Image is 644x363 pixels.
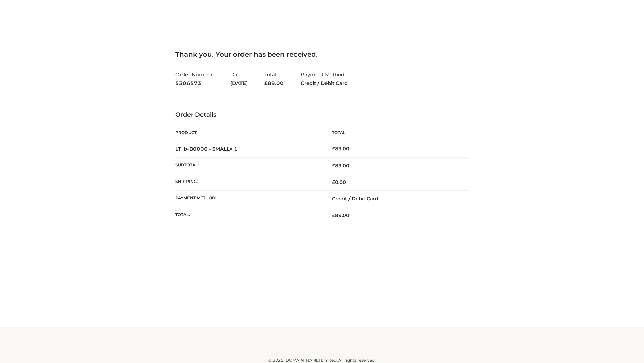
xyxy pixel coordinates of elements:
span: £ [332,179,335,185]
td: Credit / Debit Card [322,191,469,207]
strong: [DATE] [230,79,248,88]
span: £ [332,212,335,218]
h3: Thank you. Your order has been received. [175,50,469,58]
th: Shipping: [175,174,322,191]
th: Total: [175,207,322,224]
span: £ [264,80,268,86]
th: Total [322,125,469,140]
strong: × 1 [230,146,238,152]
strong: Credit / Debit Card [301,79,348,88]
span: 89.00 [264,80,284,86]
span: 89.00 [332,212,350,218]
li: Total: [264,69,284,89]
bdi: 0.00 [332,179,346,185]
span: £ [332,146,335,152]
li: Order Number: [175,69,214,89]
span: 89.00 [332,163,350,169]
span: £ [332,163,335,169]
th: Payment method: [175,191,322,207]
li: Date: [230,69,248,89]
th: Subtotal: [175,157,322,174]
strong: LT_b-B0006 - SMALL [175,146,238,152]
li: Payment Method: [301,69,348,89]
strong: 5306573 [175,79,214,88]
bdi: 89.00 [332,146,350,152]
h3: Order Details [175,111,469,119]
th: Product [175,125,322,140]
